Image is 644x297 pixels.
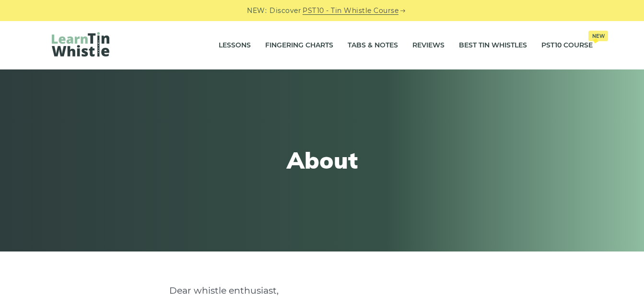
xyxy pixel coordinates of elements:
[219,34,251,57] a: Lessons
[459,34,527,57] a: Best Tin Whistles
[146,147,499,174] h1: About
[265,34,333,57] a: Fingering Charts
[412,34,445,57] a: Reviews
[52,32,109,57] img: LearnTinWhistle.com
[588,31,608,41] span: New
[348,34,398,57] a: Tabs & Notes
[541,34,593,57] a: PST10 CourseNew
